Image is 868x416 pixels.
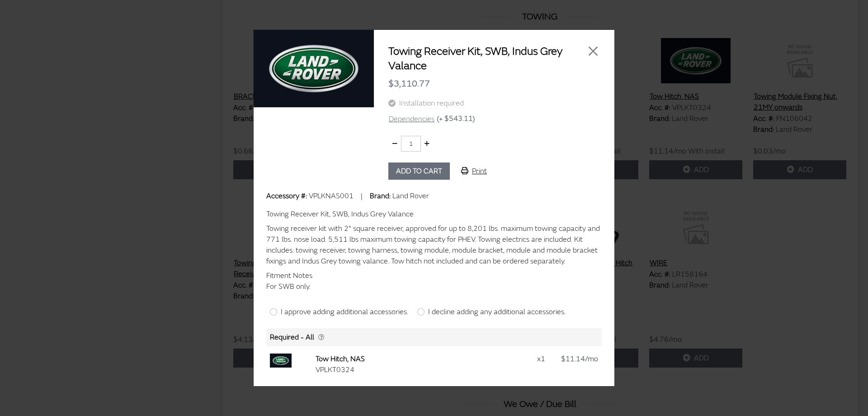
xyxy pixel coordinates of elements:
[370,191,391,201] label: Brand:
[361,191,363,201] span: |
[281,306,408,317] label: I approve adding additional accessories.
[388,163,450,180] button: Add to cart
[266,209,602,220] div: Towing Receiver Kit, SWB, Indus Grey Valance
[270,333,314,342] span: Required - All
[388,44,563,73] h2: Towing Receiver Kit, SWB, Indus Grey Valance
[388,73,600,94] div: $3,110.77
[399,99,464,108] span: Installation required
[561,354,598,364] div: $11.14/mo
[266,270,312,281] label: Fitment Notes
[254,29,374,108] img: Image for Towing Receiver Kit, SWB, Indus Grey Valance
[270,354,292,368] img: Image for Tow Hitch, NAS
[266,281,602,292] div: For SWB only.
[316,364,526,375] div: VPLKT0324
[388,113,435,125] button: Dependencies
[428,306,566,317] label: I decline adding any additional accessories.
[266,223,602,267] div: Towing receiver kit with 2" square receiver, approved for up to 8,201 lbs. maximum towing capacit...
[266,191,307,201] label: Accessory #:
[309,191,354,201] span: VPLKNAS001
[586,44,600,58] button: Close
[453,163,495,180] button: Print
[537,354,550,364] div: x1
[437,113,475,125] span: (+ $543.11)
[316,354,526,364] div: Tow Hitch, NAS
[392,191,429,201] span: Land Rover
